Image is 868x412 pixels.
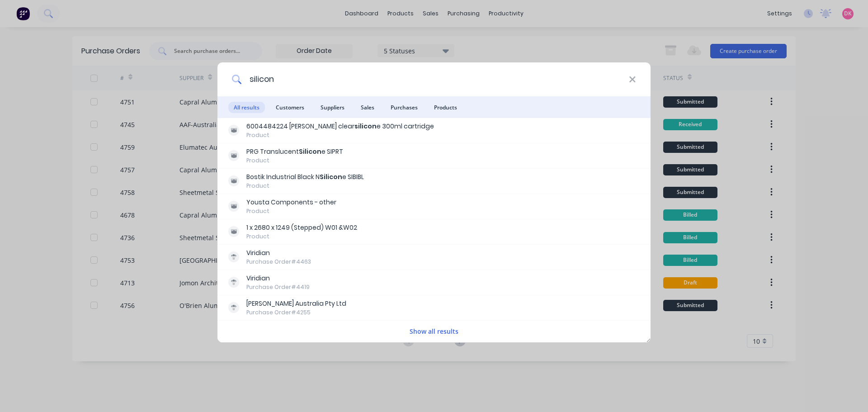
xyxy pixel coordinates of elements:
div: Product [246,232,357,241]
div: [PERSON_NAME] Australia Pty Ltd [246,299,346,308]
span: Suppliers [315,102,350,113]
div: Product [246,207,336,215]
div: Product [246,156,343,165]
div: Product [246,182,364,190]
span: Products [429,102,462,113]
div: Viridian [246,274,310,283]
div: PRG Translucent e SIPRT [246,147,343,156]
div: Product [246,131,434,139]
span: Customers [270,102,310,113]
button: Show all results [407,326,461,336]
div: Billed [589,277,640,288]
b: Silicon [299,147,321,156]
div: Bostik Industrial Black N e SIBIBL [246,172,364,182]
div: Purchase Order #4419 [246,283,310,291]
div: 1 x 2680 x 1249 (Stepped) W01 &W02 [246,223,357,232]
span: Purchases [385,102,423,113]
b: Silicon [320,172,342,181]
div: Billed [589,251,640,263]
div: Billed [589,302,640,313]
span: All results [228,102,265,113]
div: 6004484224 [PERSON_NAME] clear e 300ml cartridge [246,122,434,131]
div: Purchase Order #4463 [246,258,311,266]
input: Start typing a customer or supplier name to create a new order... [242,62,629,96]
span: Sales [355,102,380,113]
div: Yousta Components - other [246,198,336,207]
div: Viridian [246,248,311,258]
b: silicon [354,122,377,131]
div: Purchase Order #4255 [246,308,346,317]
